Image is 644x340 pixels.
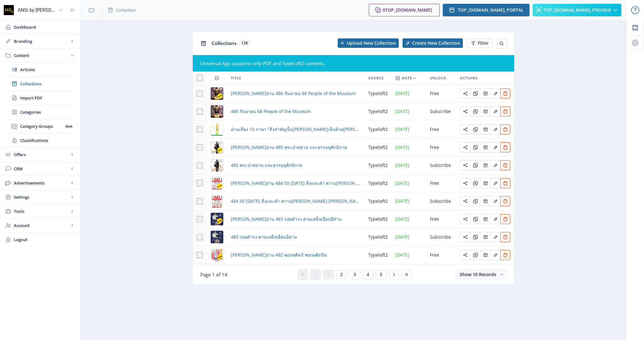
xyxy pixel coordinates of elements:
button: Create New Collection [402,38,463,48]
span: Date [402,74,412,82]
a: Edit page [470,198,480,204]
a: Edit page [490,108,500,114]
a: Edit page [490,90,500,96]
span: 5 [380,272,382,277]
a: Edit page [480,198,490,204]
a: Edit page [500,126,510,132]
td: [DATE] [391,156,426,174]
span: Collection [116,7,136,13]
a: Edit page [490,144,500,150]
td: typeloft2 [364,210,391,228]
a: Edit page [480,252,490,258]
td: [DATE] [391,210,426,228]
a: Collections [6,77,74,91]
span: Dashboard [14,24,75,30]
a: Edit page [500,90,510,96]
td: [DATE] [391,246,426,264]
a: Edit page [480,180,490,186]
a: Edit page [460,252,470,258]
div: ANSi by [PERSON_NAME] [18,3,56,17]
a: Edit page [470,234,480,240]
a: [PERSON_NAME]อ่าน 485 พระป่าสยาม และธรรมยุติกนิกาย [231,144,347,151]
a: Edit page [470,216,480,222]
button: 0TOP_[DOMAIN_NAME] [369,4,440,16]
img: 1daf8f1f-0bd4-40e6-942c-802bc241dc6d.png [211,213,223,225]
span: 4 [367,272,369,277]
a: Edit page [460,162,470,168]
span: 1 [327,272,330,277]
td: [DATE] [391,103,426,121]
a: Edit page [470,90,480,96]
span: 3 [353,272,356,277]
span: 484 50 [DATE] สิ่งและคำ ความ[PERSON_NAME]-[PERSON_NAME] [231,197,361,205]
a: 483 รอยดำรง ตามเสด็จเยือนอีสาน [231,233,297,241]
td: Subscribe [426,192,456,210]
button: 2 [336,270,347,279]
td: Free [426,174,456,192]
div: Universal App supports only PDF and TypeLoft2 contents. [200,60,507,66]
a: Edit page [460,108,470,114]
a: Classifications [6,133,74,147]
span: Content [14,52,69,59]
a: Edit page [490,252,500,258]
a: Edit page [500,180,510,186]
a: Edit page [500,162,510,168]
a: Edit page [480,216,490,222]
td: Subscribe [426,156,456,174]
a: [PERSON_NAME]อ่าน 484 50 [DATE] สิ่งและคำ ความ[PERSON_NAME]-[PERSON_NAME] [231,179,361,187]
a: [PERSON_NAME]อ่าน 486 กันยายน 68 People of the Museum [231,90,356,97]
a: Edit page [490,126,500,132]
a: Edit page [490,180,500,186]
span: 2 [340,272,343,277]
a: [PERSON_NAME]อ่าน 483 รอยดำรง ตามเสด็จเยือนอีสาน [231,215,342,223]
button: TOP_[DOMAIN_NAME]_PREVIEW [533,4,621,16]
td: Free [426,139,456,156]
a: Articles [6,63,74,76]
a: Edit page [470,126,480,132]
a: Edit page [470,180,480,186]
a: Edit page [500,198,510,204]
span: Branding [14,38,69,44]
img: 9c4f214a-e72a-46ac-8783-ae64e8b8b544.png [211,105,223,118]
a: Edit page [460,180,470,186]
img: 5a80d819-80d1-4f22-9eec-668798e0bc02.png [211,141,223,154]
span: Filter [478,41,489,46]
span: Settings [14,194,69,200]
a: Edit page [480,90,490,96]
a: Edit page [460,198,470,204]
td: Free [426,246,456,264]
td: typeloft2 [364,85,391,103]
td: typeloft2 [364,228,391,246]
span: Categories [20,109,74,115]
span: Collections [20,81,74,87]
button: 3 [349,270,360,279]
a: Edit page [500,108,510,114]
a: Edit page [480,126,490,132]
td: typeloft2 [364,174,391,192]
span: 138 [239,40,250,46]
td: Subscribe [426,228,456,246]
a: Edit page [470,108,480,114]
td: Subscribe [426,103,456,121]
app-collection-view: Collections [192,31,514,285]
a: Edit page [460,216,470,222]
span: Advertisements [14,180,69,186]
a: Edit page [490,162,500,168]
a: [PERSON_NAME]อ่าน 482 พฤกษศิลป์ พฤกษศิลปิน [231,251,327,259]
img: 4392f972-de71-44c7-9e9b-6674a52261b0.png [211,159,223,172]
td: typeloft2 [364,139,391,156]
span: Classifications [20,137,74,144]
a: Edit page [480,144,490,150]
span: TOP_[DOMAIN_NAME]_PORTAL [458,8,524,13]
a: Import PDF [6,91,74,105]
img: properties.app_icon.png [4,5,14,15]
img: 662b40b6-9b24-43f6-b120-4f5528c997ce.png [211,87,223,100]
img: 7f604125-fddf-4658-a36f-27ba12951696.png [211,195,223,207]
span: Import PDF [20,95,74,101]
button: Filter [467,38,493,48]
span: Create New Collection [412,41,460,46]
